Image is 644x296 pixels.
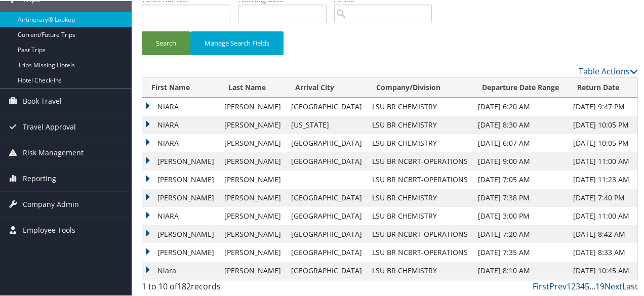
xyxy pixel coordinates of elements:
[576,280,580,291] a: 3
[473,151,568,170] td: [DATE] 9:00 AM
[219,170,286,188] td: [PERSON_NAME]
[219,261,286,279] td: [PERSON_NAME]
[367,151,473,170] td: LSU BR NCBRT-OPERATIONS
[589,280,595,291] span: …
[568,115,637,133] td: [DATE] 10:05 PM
[595,280,605,291] a: 19
[142,206,219,224] td: NIARA
[286,224,367,242] td: [GEOGRAPHIC_DATA]
[605,280,622,291] a: Next
[142,224,219,242] td: [PERSON_NAME]
[177,280,191,291] span: 182
[473,242,568,261] td: [DATE] 7:35 AM
[568,261,637,279] td: [DATE] 10:45 AM
[367,188,473,206] td: LSU BR CHEMISTRY
[286,261,367,279] td: [GEOGRAPHIC_DATA]
[219,133,286,151] td: [PERSON_NAME]
[286,115,367,133] td: [US_STATE]
[23,217,75,242] span: Employee Tools
[286,188,367,206] td: [GEOGRAPHIC_DATA]
[567,280,571,291] a: 1
[142,261,219,279] td: Niara
[142,170,219,188] td: [PERSON_NAME]
[142,30,190,54] button: Search
[473,261,568,279] td: [DATE] 8:10 AM
[286,133,367,151] td: [GEOGRAPHIC_DATA]
[571,280,576,291] a: 2
[142,151,219,170] td: [PERSON_NAME]
[23,88,62,113] span: Book Travel
[219,206,286,224] td: [PERSON_NAME]
[23,191,79,216] span: Company Admin
[568,242,637,261] td: [DATE] 8:33 AM
[533,280,549,291] a: First
[367,224,473,242] td: LSU BR NCBRT-OPERATIONS
[579,65,638,76] a: Table Actions
[367,115,473,133] td: LSU BR CHEMISTRY
[367,97,473,115] td: LSU BR CHEMISTRY
[23,139,84,164] span: Risk Management
[585,280,589,291] a: 5
[142,188,219,206] td: [PERSON_NAME]
[568,224,637,242] td: [DATE] 8:42 AM
[286,206,367,224] td: [GEOGRAPHIC_DATA]
[549,280,567,291] a: Prev
[568,133,637,151] td: [DATE] 10:05 PM
[219,115,286,133] td: [PERSON_NAME]
[622,280,638,291] a: Last
[473,133,568,151] td: [DATE] 6:07 AM
[473,170,568,188] td: [DATE] 7:05 AM
[219,97,286,115] td: [PERSON_NAME]
[367,206,473,224] td: LSU BR CHEMISTRY
[473,97,568,115] td: [DATE] 6:20 AM
[473,188,568,206] td: [DATE] 7:38 PM
[23,113,76,139] span: Travel Approval
[568,188,637,206] td: [DATE] 7:40 PM
[23,165,56,190] span: Reporting
[367,261,473,279] td: LSU BR CHEMISTRY
[568,170,637,188] td: [DATE] 11:23 AM
[473,206,568,224] td: [DATE] 3:00 PM
[286,77,367,97] th: Arrival City: activate to sort column ascending
[219,224,286,242] td: [PERSON_NAME]
[142,115,219,133] td: NIARA
[286,242,367,261] td: [GEOGRAPHIC_DATA]
[142,77,219,97] th: First Name: activate to sort column ascending
[568,151,637,170] td: [DATE] 11:00 AM
[142,133,219,151] td: NIARA
[367,77,473,97] th: Company/Division
[286,97,367,115] td: [GEOGRAPHIC_DATA]
[568,77,637,97] th: Return Date: activate to sort column ascending
[219,188,286,206] td: [PERSON_NAME]
[367,242,473,261] td: LSU BR NCBRT-OPERATIONS
[568,206,637,224] td: [DATE] 11:00 AM
[580,280,585,291] a: 4
[367,133,473,151] td: LSU BR CHEMISTRY
[190,30,284,54] button: Manage Search Fields
[142,97,219,115] td: NIARA
[286,151,367,170] td: [GEOGRAPHIC_DATA]
[219,77,286,97] th: Last Name: activate to sort column ascending
[219,242,286,261] td: [PERSON_NAME]
[568,97,637,115] td: [DATE] 9:47 PM
[473,77,568,97] th: Departure Date Range: activate to sort column ascending
[142,242,219,261] td: [PERSON_NAME]
[367,170,473,188] td: LSU BR NCBRT-OPERATIONS
[473,115,568,133] td: [DATE] 8:30 AM
[219,151,286,170] td: [PERSON_NAME]
[473,224,568,242] td: [DATE] 7:20 AM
